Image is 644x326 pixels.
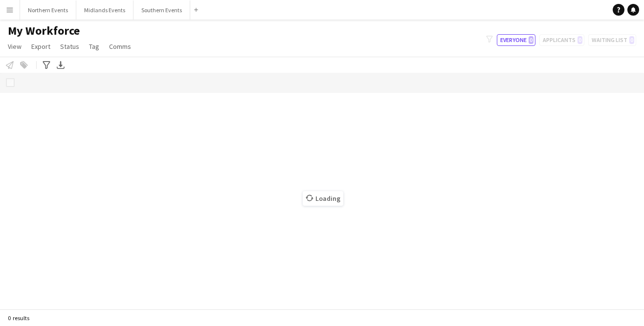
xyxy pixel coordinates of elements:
a: Export [27,40,54,53]
a: Tag [85,40,103,53]
a: View [4,40,25,53]
button: Midlands Events [76,0,133,20]
button: Northern Events [20,0,76,20]
button: Southern Events [133,0,190,20]
span: Loading [303,191,343,206]
button: Everyone0 [497,34,535,46]
span: Comms [109,42,131,51]
a: Comms [105,40,135,53]
span: My Workforce [8,23,80,38]
span: Status [60,42,79,51]
span: 0 [529,36,533,44]
app-action-btn: Advanced filters [41,59,52,71]
span: View [8,42,22,51]
a: Status [56,40,83,53]
app-action-btn: Export XLSX [55,59,67,71]
span: Export [31,42,50,51]
span: Tag [89,42,99,51]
